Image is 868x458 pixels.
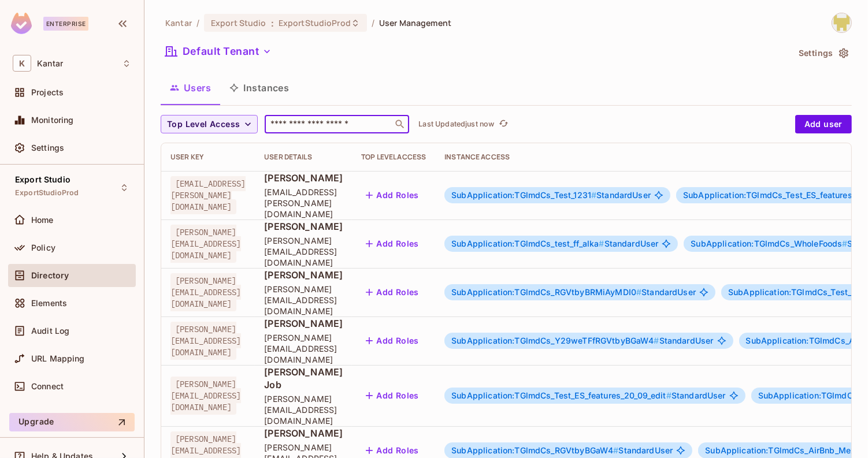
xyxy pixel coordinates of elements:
span: [PERSON_NAME] [264,427,343,440]
span: [PERSON_NAME] Job [264,366,343,391]
button: Add user [795,115,852,133]
span: Export Studio [211,17,266,28]
span: [PERSON_NAME] [264,172,343,184]
button: Add Roles [361,283,424,301]
span: # [654,336,659,345]
div: Top Level Access [361,152,426,162]
span: Projects [31,88,64,97]
span: Home [31,215,54,225]
span: StandardUser [451,239,658,248]
span: K [13,55,31,72]
div: User Details [264,152,343,162]
button: Add Roles [361,386,424,405]
span: Settings [31,143,64,152]
span: [PERSON_NAME][EMAIL_ADDRESS][DOMAIN_NAME] [264,393,343,426]
span: [EMAIL_ADDRESS][PERSON_NAME][DOMAIN_NAME] [264,187,343,219]
span: # [636,287,641,297]
span: SubApplication:TGlmdCs_RGVtbyBGaW4 [451,445,618,455]
button: Default Tenant [161,42,276,61]
span: Directory [31,271,69,280]
span: [PERSON_NAME] [264,317,343,330]
span: the active workspace [165,17,192,28]
span: # [666,390,672,400]
span: SubApplication:TGlmdCs_Test_1231 [451,190,596,200]
span: [PERSON_NAME][EMAIL_ADDRESS][DOMAIN_NAME] [170,273,241,311]
span: SubApplication:TGlmdCs_RGVtbyBRMiAyMDI0 [451,287,641,297]
span: [PERSON_NAME][EMAIL_ADDRESS][DOMAIN_NAME] [264,332,343,365]
li: / [196,17,199,28]
span: # [599,239,604,248]
span: Export Studio [15,175,71,184]
div: Enterprise [43,17,88,31]
button: refresh [496,117,510,131]
span: StandardUser [451,391,725,400]
span: Monitoring [31,116,74,125]
img: SReyMgAAAABJRU5ErkJggg== [11,13,32,34]
img: Girishankar.VP@kantar.com [832,13,851,32]
span: [PERSON_NAME][EMAIL_ADDRESS][DOMAIN_NAME] [170,322,241,360]
span: [PERSON_NAME][EMAIL_ADDRESS][DOMAIN_NAME] [170,377,241,415]
span: StandardUser [451,191,651,200]
span: [PERSON_NAME][EMAIL_ADDRESS][DOMAIN_NAME] [170,225,241,263]
div: User Key [170,152,246,162]
span: [PERSON_NAME] [264,269,343,281]
span: SubApplication:TGlmdCs_Test_ES_features_20_09_edit [451,390,672,400]
button: Users [161,73,220,102]
span: ExportStudioProd [15,188,79,198]
button: Upgrade [9,413,135,431]
span: URL Mapping [31,354,85,363]
span: [EMAIL_ADDRESS][PERSON_NAME][DOMAIN_NAME] [170,176,246,214]
span: [PERSON_NAME][EMAIL_ADDRESS][DOMAIN_NAME] [264,235,343,268]
span: refresh [499,118,509,130]
button: Instances [220,73,298,102]
span: # [591,190,596,200]
span: # [613,445,618,455]
button: Add Roles [361,332,424,350]
span: [PERSON_NAME] [264,220,343,233]
button: Add Roles [361,234,424,253]
button: Top Level Access [161,115,258,133]
span: Workspace: Kantar [37,59,63,68]
span: User Management [379,17,451,28]
span: Top Level Access [167,117,240,132]
span: Click to refresh data [494,117,510,131]
span: Connect [31,382,64,391]
span: [PERSON_NAME][EMAIL_ADDRESS][DOMAIN_NAME] [264,284,343,316]
p: Last Updated just now [418,120,494,129]
span: StandardUser [451,288,696,297]
span: SubApplication:TGlmdCs_WholeFoods [691,239,847,248]
button: Settings [794,44,852,62]
span: StandardUser [451,446,673,455]
button: Add Roles [361,186,424,204]
span: SubApplication:TGlmdCs_test_ff_alka [451,239,604,248]
span: SubApplication:TGlmdCs_Y29weTFfRGVtbyBGaW4 [451,336,659,345]
span: : [270,18,275,28]
span: Elements [31,299,67,308]
span: Audit Log [31,326,69,336]
span: # [842,239,847,248]
span: StandardUser [451,336,713,345]
li: / [372,17,374,28]
span: ExportStudioProd [279,17,351,28]
span: Policy [31,243,55,252]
